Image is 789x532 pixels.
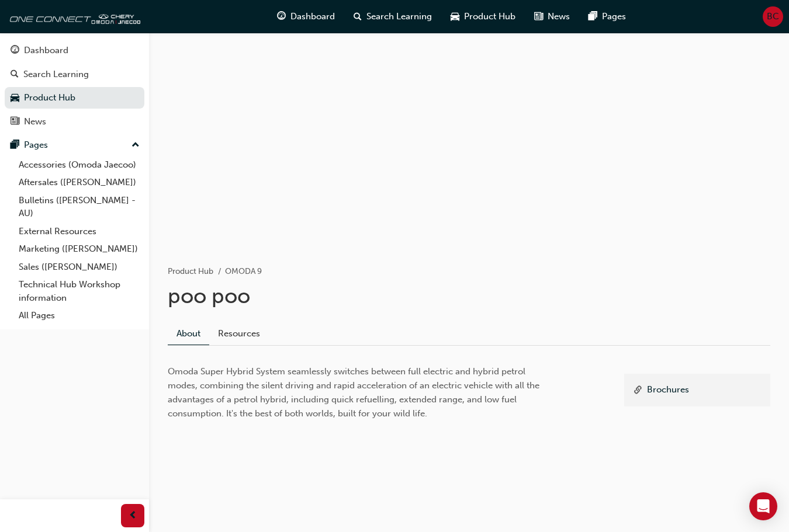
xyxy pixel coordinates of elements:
[451,9,459,24] span: car-icon
[209,322,269,345] a: Resources
[14,240,144,258] a: Marketing ([PERSON_NAME])
[5,111,144,133] a: News
[5,40,144,61] a: Dashboard
[14,307,144,325] a: All Pages
[548,10,570,23] span: News
[534,9,543,24] span: news-icon
[14,156,144,174] a: Accessories (Omoda Jaecoo)
[24,115,46,128] div: News
[5,87,144,109] a: Product Hub
[14,276,144,307] a: Technical Hub Workshop information
[268,5,344,29] a: guage-iconDashboard
[168,322,209,345] a: About
[589,9,597,24] span: pages-icon
[168,266,213,276] a: Product Hub
[464,10,515,23] span: Product Hub
[11,140,19,151] span: pages-icon
[749,492,777,520] div: Open Intercom Messenger
[14,173,144,192] a: Aftersales ([PERSON_NAME])
[5,37,144,134] button: DashboardSearch LearningProduct HubNews
[168,366,542,419] span: Omoda Super Hybrid System seamlessly switches between full electric and hybrid petrol modes, comb...
[354,9,362,24] span: search-icon
[11,46,19,56] span: guage-icon
[129,509,137,523] span: prev-icon
[763,6,783,27] button: BC
[5,134,144,156] button: Pages
[14,222,144,241] a: External Resources
[767,10,779,23] span: BC
[525,5,579,29] a: news-iconNews
[11,117,19,127] span: news-icon
[24,44,68,57] div: Dashboard
[6,5,140,28] img: oneconnect
[634,383,642,398] span: link-icon
[11,69,19,80] span: search-icon
[11,93,19,103] span: car-icon
[290,10,335,23] span: Dashboard
[277,9,286,24] span: guage-icon
[14,258,144,276] a: Sales ([PERSON_NAME])
[602,10,626,23] span: Pages
[441,5,525,29] a: car-iconProduct Hub
[5,64,144,85] a: Search Learning
[579,5,635,29] a: pages-iconPages
[225,265,262,279] li: OMODA 9
[23,68,89,81] div: Search Learning
[24,138,48,152] div: Pages
[344,5,441,29] a: search-iconSearch Learning
[14,192,144,222] a: Bulletins ([PERSON_NAME] - AU)
[168,283,770,309] h1: poo poo
[131,138,140,153] span: up-icon
[647,383,689,398] a: Brochures
[366,10,432,23] span: Search Learning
